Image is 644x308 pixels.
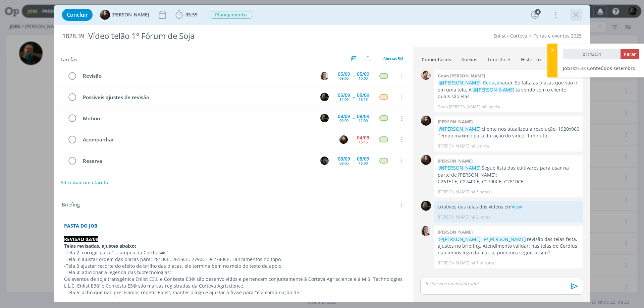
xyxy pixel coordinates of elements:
[482,104,500,110] span: há um dia
[100,10,149,20] button: E[PERSON_NAME]
[64,276,403,289] p: Os eventos de soja transgênica Enlist E3® e Conkesta E3® são desenvolvidos e pertencem conjuntame...
[339,161,348,165] div: 09:00
[357,72,369,76] div: 05/09
[64,243,136,249] strong: Telas revisadas, ajustes abaixo:
[438,158,473,164] b: [PERSON_NAME]
[359,140,368,144] div: 15:15
[64,289,403,296] p: -Tela 5: acho que não precisamos repetir Enlist, manter o logo e ajustar a frase para "é a combin...
[338,134,348,144] button: E
[64,269,403,276] p: -Tela 4: adicionar a legenda das biotecnologias:
[174,9,199,20] button: 05:59
[357,135,369,140] div: 04/09
[533,33,582,39] a: Feiras e eventos 2025
[438,126,579,132] p: cliente nos atualizou a resolução: 1920x960
[621,49,639,59] button: Parar
[80,114,314,123] div: Motion
[80,72,314,80] div: Revisão
[530,9,540,20] button: 4
[64,249,403,256] p: -Tela 2: corrigir para "...campeã da Cordius®."
[471,260,495,266] span: há 7 minutos
[339,98,348,101] div: 14:00
[587,65,636,71] span: Conteúdos setembro
[111,12,149,17] span: [PERSON_NAME]
[359,76,368,80] div: 10:00
[320,114,329,122] img: M
[359,119,368,122] div: 12:00
[64,263,403,269] p: -Tela 3 ajustar recorte do efeito de brilho das placas, ele termina bem no meio do texto de apoio.
[100,10,110,20] img: E
[438,73,485,79] b: Gean [PERSON_NAME]
[339,76,348,80] div: 09:00
[439,165,481,171] span: @[PERSON_NAME]
[438,260,469,266] p: [PERSON_NAME]
[512,203,522,210] a: View
[353,73,355,78] span: --
[353,158,355,163] span: --
[54,5,590,302] div: dialog
[438,132,579,139] p: Tempo máximo para duração do vídeo: 1 minuto.
[338,93,350,98] div: 05/09
[62,9,93,21] button: Concluir
[624,51,636,57] span: Parar
[62,33,84,40] span: 1828.39
[438,203,579,210] p: criativos das telas dos vídeos em
[80,93,314,102] div: Possíveis ajustes de revisão
[319,113,329,123] button: M
[320,157,329,165] img: K
[80,157,314,165] div: Reserva
[338,157,350,161] div: 08/09
[367,56,371,62] img: arrow-down-up.svg
[421,226,431,236] img: C
[570,65,586,71] span: 1825.48
[438,119,473,125] b: [PERSON_NAME]
[64,296,403,303] p: -Tela 5: faltou o texto "É sua aliada no controle das daninhas." foi intencional deixar de fora?
[439,236,481,242] span: @[PERSON_NAME]
[80,135,333,144] div: Acompanhar
[353,95,355,99] span: --
[320,72,329,80] img: C
[438,165,579,178] p: Segue lista das cultivares para usar na parte de [PERSON_NAME]:
[67,12,88,17] span: Concluir
[487,53,511,63] a: Timesheet
[439,126,481,132] span: @[PERSON_NAME]
[208,11,254,19] button: Planejamento
[64,223,97,229] a: PASTA DO JOB
[319,92,329,102] button: M
[86,28,363,44] div: Vídeo telão 1º Fórum de Soja
[357,157,369,161] div: 08/09
[471,143,489,149] span: há um dia
[339,135,348,144] img: E
[421,53,451,63] a: Comentários
[535,9,541,15] div: 4
[64,236,98,242] strong: REVISÃO 03/09
[320,93,329,101] img: M
[438,236,579,256] p: revisão das telas feita, ajustes no briefing. Atendimento validar: nas telas de Cordius não temos...
[438,79,579,100] p: aqui. Só falta as placas que vão ir em uma tela. A tá vendo com o cliente quais são elas.
[319,71,329,81] button: C
[64,256,403,263] p: -Tela 3: ajustar ordem das placas para: 2810CE, 2615CE, 2790CE e 2740CE. Lançamentos no topo.
[421,70,431,80] img: G
[357,93,369,98] div: 05/09
[438,189,469,195] p: [PERSON_NAME]
[493,33,527,39] a: Enlist - Corteva
[438,143,469,149] p: [PERSON_NAME]
[359,98,368,101] div: 15:15
[438,214,469,220] p: [PERSON_NAME]
[339,119,348,122] div: 09:00
[60,55,77,63] span: Tarefas
[438,229,473,235] b: [PERSON_NAME]
[563,65,636,71] a: Job1825.48Conteúdos setembro
[353,116,355,121] span: --
[62,201,80,209] span: Briefing
[338,114,350,119] div: 08/09
[421,155,431,165] img: E
[319,156,329,166] button: K
[438,178,579,185] p: C2615CE, C2740CE, C2790CE, C2810CE.
[421,201,431,211] img: M
[338,72,350,76] div: 05/09
[471,214,490,220] span: há 2 horas
[473,86,515,93] span: @[PERSON_NAME]
[357,114,369,119] div: 08/09
[383,56,403,61] span: Abertas 5/8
